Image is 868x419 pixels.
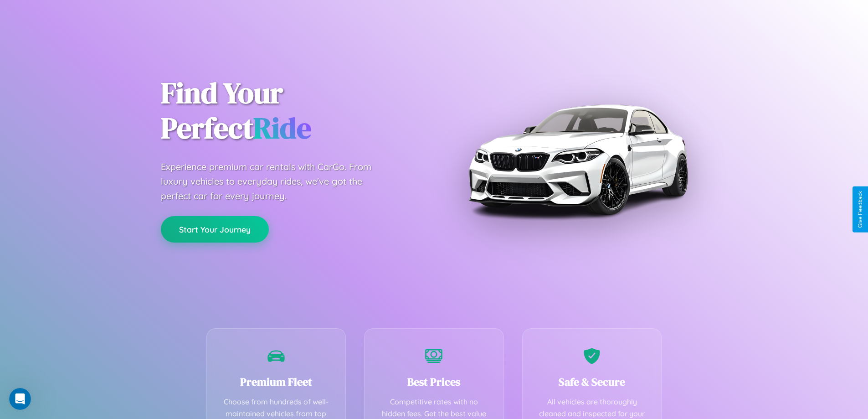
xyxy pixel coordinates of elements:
img: Premium BMW car rental vehicle [464,46,692,274]
div: Give Feedback [857,191,863,228]
h3: Premium Fleet [221,374,332,389]
h1: Find Your Perfect [161,76,421,146]
button: Start Your Journey [161,216,269,243]
p: Experience premium car rentals with CarGo. From luxury vehicles to everyday rides, we've got the ... [161,160,389,203]
span: Ride [253,108,311,148]
h3: Safe & Secure [536,374,648,389]
h3: Best Prices [378,374,490,389]
iframe: Intercom live chat [9,388,31,410]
